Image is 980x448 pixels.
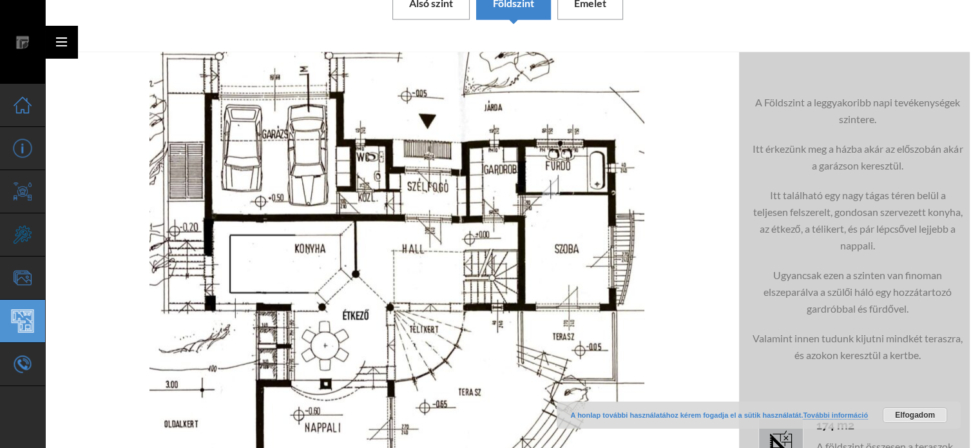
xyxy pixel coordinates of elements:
img: Eladó Villa - Alaprajz w e1635628547163 [12,309,34,333]
img: Eladó Villa - Menu icon1 [14,97,32,113]
img: Eladó Villa - Technical b e1635801976352 [14,226,32,244]
p: A honlap további használatához kérem fogadja el a sütik használatát. [570,407,947,424]
img: Eladó Villa - Menu icon11 [14,356,32,373]
button: Elfogadom [883,407,947,423]
p: Ugyancsak ezen a szinten van finoman elszeparálva a szülői háló egy hozzátartozó gardróbbal és fü... [752,267,964,317]
img: Eladó Villa - Menu icon2 [14,139,32,158]
p: Valamint innen tudunk kijutni mindkét teraszra, és azokon keresztül a kertbe. [752,330,964,364]
p: Itt található egy nagy tágas téren belül a teljesen felszerelt, gondosan szervezett konyha, az ét... [752,187,964,254]
img: Eladó Villa - Amenities b e1635801143783 [14,182,32,200]
p: Itt érkezünk meg a házba akár az előszobán akár a garázson keresztül. [752,141,964,174]
p: A Földszint a leggyakoribb napi tevékenységek szintere. [752,94,964,128]
img: Eladó Villa - Gallery b e1635629138997 [14,269,32,287]
a: További információ [803,411,868,420]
